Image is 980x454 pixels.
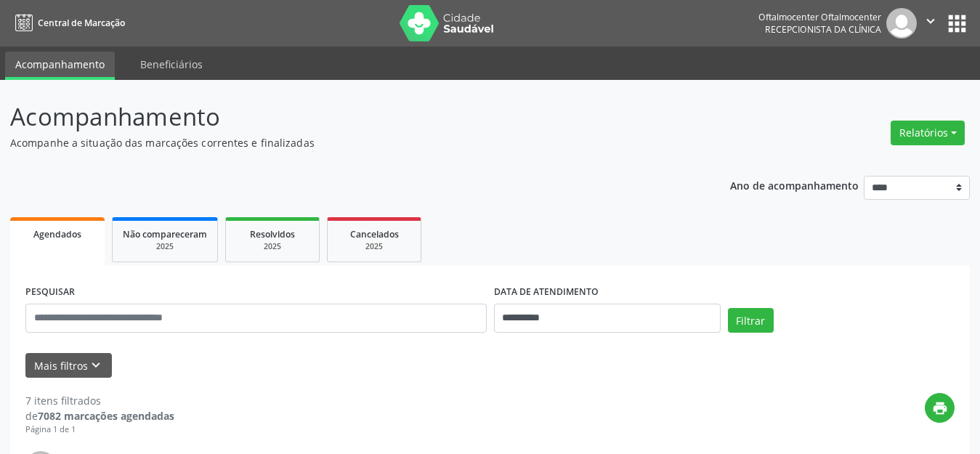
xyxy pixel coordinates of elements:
span: Resolvidos [250,228,295,240]
div: 7 itens filtrados [25,393,174,408]
label: DATA DE ATENDIMENTO [494,281,599,304]
span: Não compareceram [123,228,207,240]
div: Página 1 de 1 [25,423,174,436]
strong: 7082 marcações agendadas [38,409,174,423]
span: Recepcionista da clínica [765,23,881,36]
button: print [925,393,955,423]
a: Acompanhamento [5,52,115,80]
div: 2025 [236,241,309,252]
button: Mais filtroskeyboard_arrow_down [25,353,112,378]
a: Beneficiários [130,52,213,77]
span: Agendados [33,228,81,240]
p: Acompanhe a situação das marcações correntes e finalizadas [10,135,682,150]
button:  [917,8,944,38]
div: 2025 [123,241,207,252]
span: Central de Marcação [38,17,125,29]
i: print [932,400,948,416]
button: Filtrar [728,308,774,333]
button: Relatórios [891,121,965,145]
div: Oftalmocenter Oftalmocenter [758,11,881,23]
button: apps [944,11,970,36]
span: Cancelados [350,228,399,240]
a: Central de Marcação [10,11,125,35]
p: Ano de acompanhamento [730,176,859,194]
label: PESQUISAR [25,281,75,304]
i: keyboard_arrow_down [88,357,104,373]
div: 2025 [338,241,410,252]
img: img [886,8,917,38]
div: de [25,408,174,423]
p: Acompanhamento [10,99,682,135]
i:  [923,13,939,29]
